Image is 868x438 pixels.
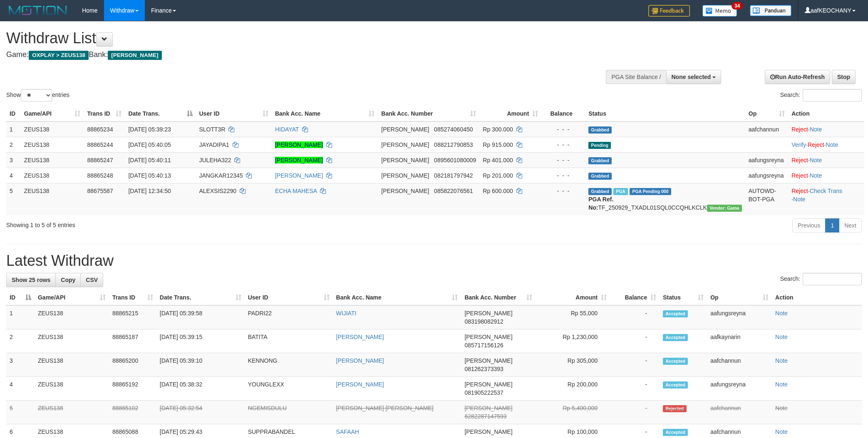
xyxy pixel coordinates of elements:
[810,172,822,179] a: Note
[6,30,570,47] h1: Withdraw List
[6,377,35,401] td: 4
[6,273,56,287] a: Show 25 rows
[788,152,864,168] td: ·
[745,183,788,215] td: AUTOWD-BOT-PGA
[128,188,171,194] span: [DATE] 12:34:50
[125,106,196,121] th: Date Trans.: activate to sort column descending
[61,277,75,283] span: Copy
[707,401,772,424] td: aafchannun
[745,121,788,137] td: aafchannun
[588,173,612,180] span: Grabbed
[6,89,69,101] label: Show entries
[245,401,333,424] td: NGEMISDULU
[483,141,513,148] span: Rp 915.000
[780,273,862,285] label: Search:
[707,205,742,212] span: Vendor URL: https://trx31.1velocity.biz
[479,106,541,121] th: Amount: activate to sort column ascending
[434,172,473,179] span: Copy 082181797942 to clipboard
[199,172,243,179] span: JANGKAR12345
[6,121,21,137] td: 1
[803,89,862,101] input: Search:
[199,157,231,163] span: JULEHA322
[464,428,512,435] span: [PERSON_NAME]
[483,126,513,133] span: Rp 300.000
[775,405,788,411] a: Note
[545,141,582,149] div: - - -
[21,168,84,183] td: ZEUS138
[606,70,666,84] div: PGA Site Balance /
[464,334,512,340] span: [PERSON_NAME]
[750,5,791,16] img: panduan.png
[610,290,660,305] th: Balance: activate to sort column ascending
[6,353,35,377] td: 3
[80,273,103,287] a: CSV
[245,290,333,305] th: User ID: activate to sort column ascending
[610,329,660,353] td: -
[275,157,323,163] a: [PERSON_NAME]
[336,381,384,388] a: [PERSON_NAME]
[434,157,476,163] span: Copy 0895601080009 to clipboard
[788,168,864,183] td: ·
[21,152,84,168] td: ZEUS138
[21,106,84,121] th: Game/API: activate to sort column ascending
[536,329,610,353] td: Rp 1,230,000
[275,141,323,148] a: [PERSON_NAME]
[585,106,745,121] th: Status
[29,51,89,60] span: OXPLAY > ZEUS138
[156,377,245,401] td: [DATE] 05:38:32
[128,157,171,163] span: [DATE] 05:40:11
[775,357,788,364] a: Note
[803,273,862,285] input: Search:
[35,353,109,377] td: ZEUS138
[464,357,512,364] span: [PERSON_NAME]
[6,168,21,183] td: 4
[196,106,272,121] th: User ID: activate to sort column ascending
[545,156,582,164] div: - - -
[21,137,84,152] td: ZEUS138
[86,277,98,283] span: CSV
[6,152,21,168] td: 3
[588,142,611,149] span: Pending
[35,377,109,401] td: ZEUS138
[6,137,21,152] td: 2
[336,405,434,411] a: [PERSON_NAME] [PERSON_NAME]
[245,329,333,353] td: BATITA
[156,329,245,353] td: [DATE] 05:39:15
[245,377,333,401] td: YOUNGLEXX
[6,290,35,305] th: ID: activate to sort column descending
[732,2,743,10] span: 34
[483,172,513,179] span: Rp 201.000
[536,305,610,329] td: Rp 55,000
[199,188,237,194] span: ALEXSIS2290
[156,401,245,424] td: [DATE] 05:32:54
[434,126,473,133] span: Copy 085274060450 to clipboard
[791,126,808,133] a: Reject
[381,188,429,194] span: [PERSON_NAME]
[660,290,707,305] th: Status: activate to sort column ascending
[765,70,830,84] a: Run Auto-Refresh
[791,172,808,179] a: Reject
[788,137,864,152] td: · ·
[464,366,503,372] span: Copy 081262373393 to clipboard
[648,5,690,17] img: Feedback.jpg
[780,89,862,101] label: Search:
[772,290,862,305] th: Action
[610,377,660,401] td: -
[35,329,109,353] td: ZEUS138
[810,188,843,194] a: Check Trans
[35,290,109,305] th: Game/API: activate to sort column ascending
[536,401,610,424] td: Rp 5,400,000
[791,157,808,163] a: Reject
[35,401,109,424] td: ZEUS138
[156,353,245,377] td: [DATE] 05:39:10
[464,389,503,396] span: Copy 081905222537 to clipboard
[545,125,582,134] div: - - -
[672,74,711,80] span: None selected
[6,329,35,353] td: 2
[707,290,772,305] th: Op: activate to sort column ascending
[464,405,512,411] span: [PERSON_NAME]
[275,172,323,179] a: [PERSON_NAME]
[536,377,610,401] td: Rp 200,000
[6,51,570,59] h4: Game: Bank:
[545,171,582,180] div: - - -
